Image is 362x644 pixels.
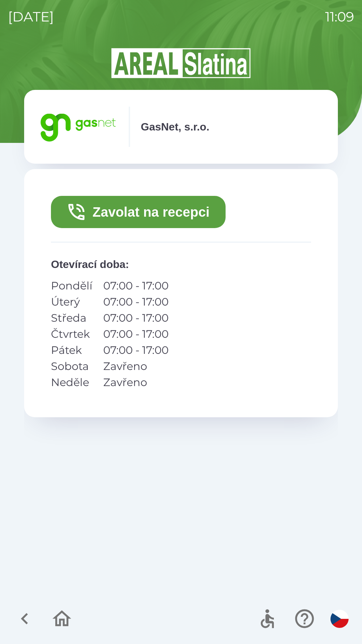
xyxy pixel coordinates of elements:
[51,342,93,358] p: Pátek
[38,107,118,147] img: 95bd5263-4d84-4234-8c68-46e365c669f1.png
[51,374,93,390] p: Neděle
[8,7,54,27] p: [DATE]
[330,610,349,628] img: cs flag
[51,294,93,310] p: Úterý
[103,278,169,294] p: 07:00 - 17:00
[51,256,311,272] p: Otevírací doba :
[103,294,169,310] p: 07:00 - 17:00
[103,374,169,390] p: Zavřeno
[103,326,169,342] p: 07:00 - 17:00
[51,278,93,294] p: Pondělí
[51,326,93,342] p: Čtvrtek
[51,358,93,374] p: Sobota
[24,47,338,79] img: Logo
[51,310,93,326] p: Středa
[325,7,354,27] p: 11:09
[51,196,226,228] button: Zavolat na recepci
[103,342,169,358] p: 07:00 - 17:00
[103,310,169,326] p: 07:00 - 17:00
[141,119,209,135] p: GasNet, s.r.o.
[103,358,169,374] p: Zavřeno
